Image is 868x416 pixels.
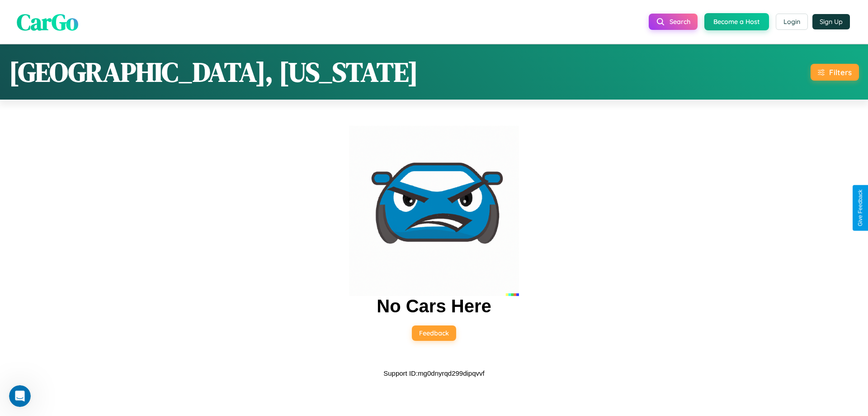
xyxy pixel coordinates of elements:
span: CarGo [17,6,78,37]
iframe: Intercom live chat [9,385,31,407]
span: Search [670,18,690,26]
h1: [GEOGRAPHIC_DATA], [US_STATE] [9,53,418,91]
img: car [349,126,519,296]
button: Feedback [412,325,456,341]
h2: No Cars Here [377,296,491,316]
div: Give Feedback [857,190,863,226]
p: Support ID: mg0dnyrqd299dipqvvf [383,367,484,379]
button: Become a Host [704,13,769,30]
button: Search [649,14,698,30]
button: Login [776,14,808,30]
div: Filters [829,67,852,77]
button: Sign Up [812,14,850,29]
button: Filters [811,64,859,81]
